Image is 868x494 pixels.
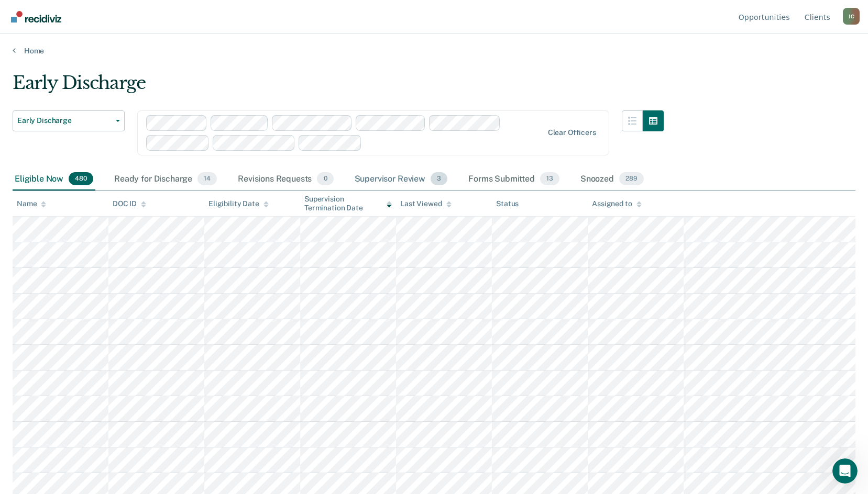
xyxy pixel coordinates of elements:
[13,110,125,131] button: Early Discharge
[304,195,392,212] div: Supervision Termination Date
[112,168,219,191] div: Ready for Discharge14
[843,8,860,25] button: Profile dropdown button
[548,128,596,137] div: Clear officers
[197,172,217,186] span: 14
[431,172,447,186] span: 3
[69,172,93,186] span: 480
[113,199,146,208] div: DOC ID
[592,199,641,208] div: Assigned to
[11,11,61,23] img: Recidiviz
[832,458,858,484] iframe: Intercom live chat
[466,168,562,191] div: Forms Submitted13
[496,199,519,208] div: Status
[17,116,112,125] span: Early Discharge
[540,172,559,186] span: 13
[578,168,646,191] div: Snoozed289
[17,199,46,208] div: Name
[353,168,450,191] div: Supervisor Review3
[619,172,644,186] span: 289
[236,168,335,191] div: Revisions Requests0
[13,168,95,191] div: Eligible Now480
[13,46,855,55] a: Home
[317,172,333,186] span: 0
[13,72,664,102] div: Early Discharge
[843,8,860,25] div: J C
[400,199,451,208] div: Last Viewed
[208,199,269,208] div: Eligibility Date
